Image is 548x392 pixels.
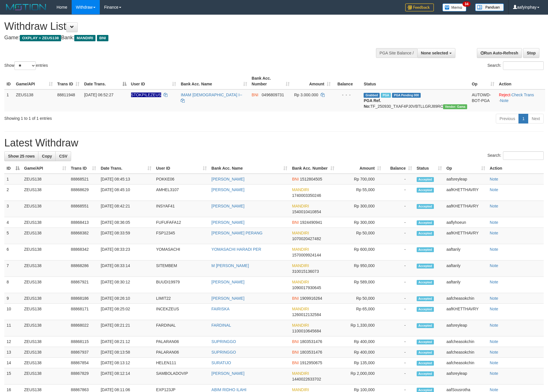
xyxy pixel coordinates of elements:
[262,93,284,97] span: Copy 0496809731 to clipboard
[490,220,498,225] a: Note
[4,368,22,385] td: 15
[528,114,544,124] a: Next
[300,296,322,301] span: Copy 1909916264 to clipboard
[154,320,209,336] td: FARDINAL
[98,358,154,368] td: [DATE] 08:13:12
[292,285,321,290] span: Copy 1090017930645 to clipboard
[98,320,154,336] td: [DATE] 08:21:21
[4,320,22,336] td: 11
[381,93,391,98] span: Marked by aafsreyleap
[4,151,38,161] a: Show 25 rows
[490,187,498,192] a: Note
[500,98,509,103] a: Note
[292,329,321,333] span: Copy 1100010645684 to clipboard
[154,336,209,347] td: PALARAN06
[4,293,22,304] td: 9
[490,247,498,252] a: Note
[444,358,487,368] td: aafcheasokchin
[211,220,244,225] a: [PERSON_NAME]
[417,280,434,285] span: Accepted
[444,304,487,320] td: aafKHETTHAVRY
[22,368,69,385] td: ZEUS138
[22,174,69,185] td: ZEUS138
[211,247,261,252] a: YOMASACHI HARADI PER
[211,177,244,181] a: [PERSON_NAME]
[383,320,414,336] td: -
[69,358,98,368] td: 88867854
[211,280,244,284] a: [PERSON_NAME]
[55,151,71,161] a: CSV
[154,358,209,368] td: HELEN111
[211,307,229,311] a: FAIRISKA
[74,35,95,41] span: MANDIRI
[38,151,56,161] a: Copy
[383,163,414,174] th: Balance: activate to sort column ascending
[417,307,434,312] span: Accepted
[209,163,290,174] th: Bank Acc. Name: activate to sort column ascending
[383,244,414,260] td: -
[292,204,309,208] span: MANDIRI
[417,177,434,182] span: Accepted
[444,293,487,304] td: aafcheasokchin
[98,368,154,385] td: [DATE] 08:12:14
[292,236,321,241] span: Copy 1070020427482 to clipboard
[444,320,487,336] td: aafsreyleap
[211,204,244,208] a: [PERSON_NAME]
[337,347,383,358] td: Rp 400,000
[383,260,414,277] td: -
[383,201,414,217] td: -
[444,174,487,185] td: aafsreyleap
[211,339,236,344] a: SUPRINGGO
[292,73,333,89] th: Amount: activate to sort column ascending
[211,231,262,235] a: [PERSON_NAME] PERANG
[487,61,544,70] label: Search:
[13,73,55,89] th: Game/API: activate to sort column ascending
[4,3,48,11] img: MOTION_logo.png
[490,280,498,284] a: Note
[13,89,55,111] td: ZEUS138
[22,228,69,244] td: ZEUS138
[490,339,498,344] a: Note
[22,347,69,358] td: ZEUS138
[337,277,383,293] td: Rp 589,000
[361,89,469,111] td: TF_250930_TXAF4PJ0VBTLLGRJ89RC
[490,307,498,311] a: Note
[4,185,22,201] td: 2
[69,163,98,174] th: Trans ID: activate to sort column ascending
[98,185,154,201] td: [DATE] 08:45:10
[178,73,249,89] th: Bank Acc. Name: activate to sort column ascending
[337,260,383,277] td: Rp 950,000
[69,185,98,201] td: 88868629
[337,368,383,385] td: Rp 2,000,000
[211,387,246,392] a: ABIM RIDHO ILAHI
[490,177,498,181] a: Note
[69,336,98,347] td: 88868115
[98,336,154,347] td: [DATE] 08:21:12
[292,269,319,274] span: Copy 310015136073 to clipboard
[490,323,498,328] a: Note
[211,360,231,365] a: SURATIJO
[22,277,69,293] td: ZEUS138
[4,336,22,347] td: 12
[292,387,309,392] span: MANDIRI
[154,293,209,304] td: LIMIT22
[333,73,361,89] th: Balance
[383,293,414,304] td: -
[335,92,359,98] div: - - -
[383,277,414,293] td: -
[154,174,209,185] td: POKKE06
[477,48,522,58] a: Run Auto-Refresh
[443,104,467,109] span: Vendor URL: https://trx31.1velocity.biz
[154,185,209,201] td: AMHEL3107
[444,347,487,358] td: aafcheasokchin
[154,347,209,358] td: PALARAN06
[4,174,22,185] td: 1
[376,48,417,58] div: PGA Site Balance /
[249,73,292,89] th: Bank Acc. Number: activate to sort column ascending
[292,360,299,365] span: BNI
[22,358,69,368] td: ZEUS138
[383,358,414,368] td: -
[292,312,321,317] span: Copy 1260012132584 to clipboard
[383,217,414,228] td: -
[383,336,414,347] td: -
